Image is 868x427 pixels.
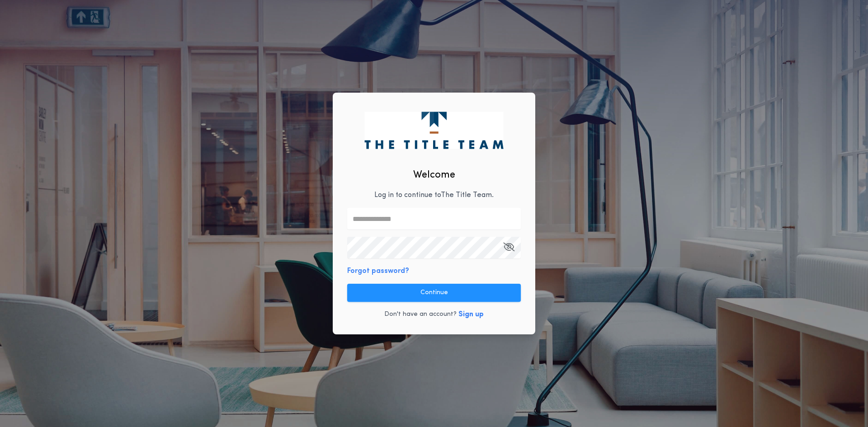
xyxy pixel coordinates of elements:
p: Log in to continue to The Title Team . [374,190,494,201]
p: Don't have an account? [384,310,457,319]
button: Forgot password? [347,266,409,277]
button: Sign up [458,309,484,320]
img: logo [364,112,503,149]
button: Continue [347,284,521,302]
h2: Welcome [413,168,455,183]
